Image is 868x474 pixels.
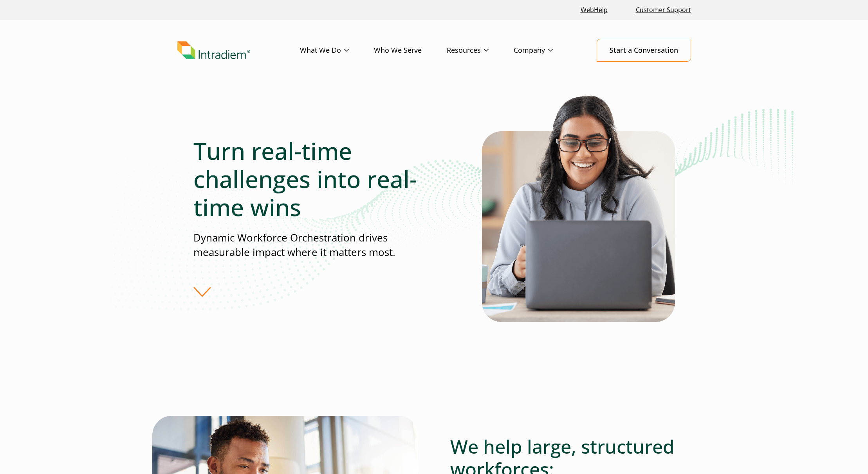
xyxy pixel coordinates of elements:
[193,231,434,260] p: Dynamic Workforce Orchestration drives measurable impact where it matters most.
[374,39,447,62] a: Who We Serve
[177,41,250,59] img: Intradiem
[633,2,694,18] a: Customer Support
[447,39,514,62] a: Resources
[514,39,578,62] a: Company
[300,39,374,62] a: What We Do
[193,137,434,221] h1: Turn real-time challenges into real-time wins
[597,39,691,62] a: Start a Conversation
[577,2,611,18] a: Link opens in a new window
[177,41,300,59] a: Link to homepage of Intradiem
[482,93,675,322] img: Solutions for Contact Center Teams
